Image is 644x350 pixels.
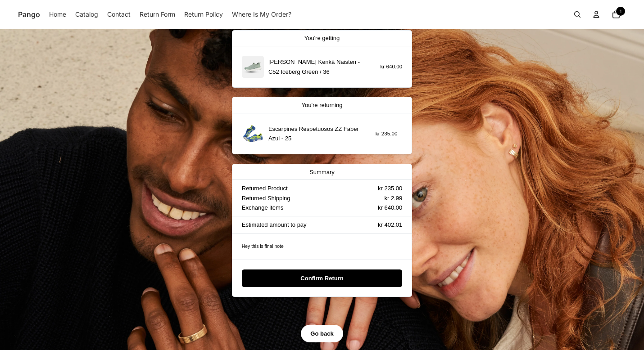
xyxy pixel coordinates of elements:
[140,9,175,19] span: Return Form
[242,203,284,212] p: Exchange items
[384,193,402,203] p: kr 2.99
[242,56,264,78] img: 0542883_C52_Halti_LesterW_main_0e4046a2-934b-42c1-8d32-30c34f8d828f.jpg
[232,4,291,24] a: Where Is My Order?
[378,203,402,212] p: kr 640.00
[107,9,131,19] span: Contact
[378,220,402,229] p: kr 402.01
[242,184,288,193] p: Returned Product
[184,9,223,19] span: Return Policy
[184,4,223,24] a: Return Policy
[268,124,371,144] p: Escarpines Respetuosos ZZ Faber Azul - 25
[301,325,344,342] button: Go back
[242,243,402,250] div: Hey this is final note
[75,9,98,19] span: Catalog
[586,4,606,24] summary: Open account menu
[242,167,402,177] p: Summary
[310,325,333,342] span: Go back
[567,4,587,24] button: Open search
[242,123,264,145] img: zapatillas-respetuosas-zz-faber-azul-kukinos.webp
[606,4,626,24] button: Open cart Total items in cart: 1
[242,100,402,110] p: You're returning
[300,270,343,287] span: Confirm Return
[232,9,291,19] span: Where Is My Order?
[376,130,398,138] p: kr 235.00
[620,9,621,13] span: 1
[49,4,66,24] a: Home
[242,193,290,203] p: Returned Shipping
[242,269,402,287] button: Confirm Return
[378,184,402,193] p: kr 235.00
[49,9,66,19] span: Home
[242,33,402,43] p: You're getting
[18,4,40,24] a: Pango
[75,4,98,24] a: Catalog
[140,4,175,24] a: Return Form
[107,4,131,24] a: Contact
[380,63,402,71] p: kr 640.00
[242,220,307,229] p: Estimated amount to pay
[18,9,40,20] span: Pango
[268,57,371,76] p: [PERSON_NAME] Kenkä Naisten - C52 Iceberg Green / 36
